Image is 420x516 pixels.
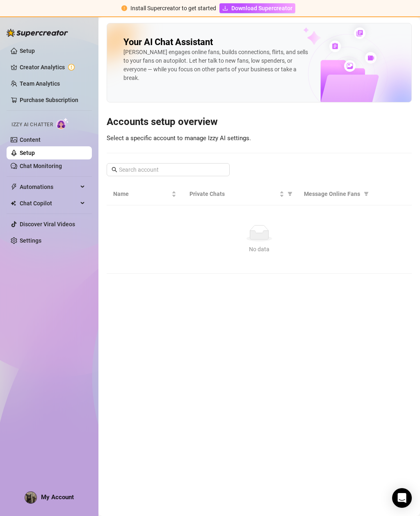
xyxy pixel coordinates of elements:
div: Open Intercom Messenger [392,488,412,508]
a: Discover Viral Videos [20,221,75,227]
div: No data [116,245,402,254]
a: Setup [20,48,35,54]
span: Message Online Fans [304,189,361,198]
a: Purchase Subscription [20,97,78,103]
span: download [222,5,228,11]
img: Chat Copilot [11,200,16,206]
h2: Your AI Chat Assistant [123,36,213,48]
span: Chat Copilot [20,197,78,210]
span: exclamation-circle [121,5,127,11]
span: Automations [20,180,78,193]
span: Name [113,189,170,198]
span: Install Supercreator to get started [130,5,216,11]
a: Download Supercreator [219,3,295,13]
span: Izzy AI Chatter [11,121,53,129]
a: Team Analytics [20,80,60,87]
span: Download Supercreator [231,4,292,13]
div: [PERSON_NAME] engages online fans, builds connections, flirts, and sells to your fans on autopilo... [123,48,313,82]
a: Content [20,136,41,143]
span: My Account [41,493,74,501]
a: Chat Monitoring [20,163,62,169]
a: Setup [20,150,35,156]
input: Search account [119,165,218,174]
span: Select a specific account to manage Izzy AI settings. [107,134,251,142]
span: filter [362,188,370,200]
img: AI Chatter [56,118,69,130]
img: ACg8ocKIrcpJiZ5sVeBJohij8OHCf_Gim_ZRdZqDze7SVBp43yDeNw36=s96-c [25,492,37,503]
img: logo-BBDzfeDw.svg [7,29,68,37]
th: Private Chats [183,183,297,205]
h3: Accounts setup overview [107,116,412,129]
img: ai-chatter-content-library-cLFOSyPT.png [284,18,411,102]
span: Private Chats [189,189,278,198]
th: Name [107,183,183,205]
a: Creator Analytics exclamation-circle [20,61,85,74]
a: Settings [20,237,41,244]
span: search [112,167,117,173]
span: thunderbolt [11,184,17,190]
span: filter [286,188,294,200]
span: filter [288,191,292,196]
span: filter [364,191,369,196]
